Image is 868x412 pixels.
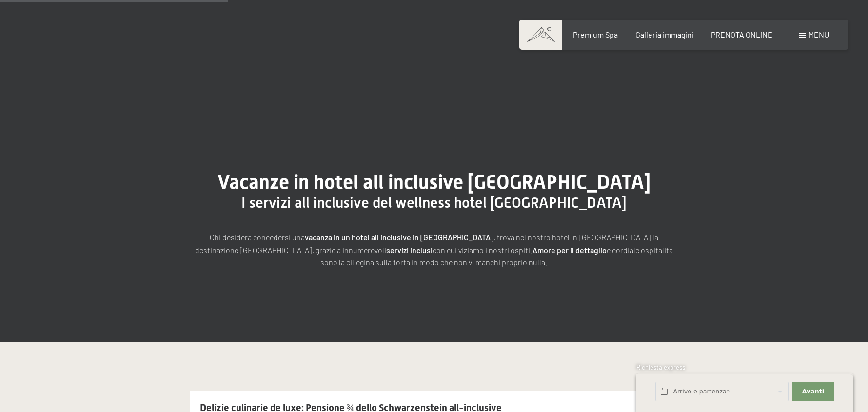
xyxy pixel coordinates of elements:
strong: Amore per il dettaglio [533,245,607,255]
span: Vacanze in hotel all inclusive [GEOGRAPHIC_DATA] [217,171,651,194]
span: I servizi all inclusive del wellness hotel [GEOGRAPHIC_DATA] [241,194,627,211]
p: Chi desidera concedersi una , trova nel nostro hotel in [GEOGRAPHIC_DATA] la destinazione [GEOGRA... [190,231,678,269]
strong: vacanza in un hotel all inclusive in [GEOGRAPHIC_DATA] [305,233,493,242]
a: PRENOTA ONLINE [711,30,772,39]
strong: servizi inclusi [386,245,433,255]
button: Avanti [792,382,834,402]
a: Galleria immagini [635,30,694,39]
a: Premium Spa [573,30,618,39]
span: Menu [809,30,829,39]
span: Avanti [802,387,824,396]
span: Richiesta express [636,363,685,371]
